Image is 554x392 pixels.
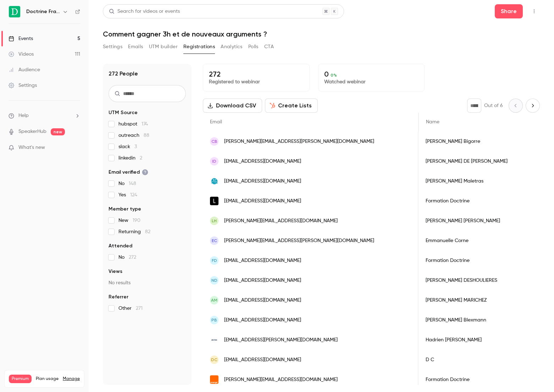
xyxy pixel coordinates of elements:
[149,41,178,52] button: UTM builder
[36,376,59,382] span: Plan usage
[140,156,142,161] span: 2
[109,293,128,301] span: Referrer
[109,69,138,78] h1: 272 People
[224,356,301,364] span: [EMAIL_ADDRESS][DOMAIN_NAME]
[211,317,217,323] span: PB
[142,122,148,127] span: 174
[224,257,301,264] span: [EMAIL_ADDRESS][DOMAIN_NAME]
[18,144,45,151] span: What's new
[324,78,419,85] p: Watched webinar
[9,35,33,42] div: Events
[221,41,243,52] button: Analytics
[118,132,149,139] span: outreach
[324,70,419,78] p: 0
[224,237,374,245] span: [PERSON_NAME][EMAIL_ADDRESS][PERSON_NAME][DOMAIN_NAME]
[224,138,374,145] span: [PERSON_NAME][EMAIL_ADDRESS][PERSON_NAME][DOMAIN_NAME]
[331,73,337,78] span: 0 %
[484,102,503,109] p: Out of 6
[63,376,80,382] a: Manage
[109,8,180,15] div: Search for videos or events
[265,99,318,113] button: Create Lists
[51,128,65,135] span: new
[118,180,136,187] span: No
[426,119,439,124] span: Name
[26,8,60,15] h6: Doctrine France
[145,229,150,234] span: 82
[118,228,150,235] span: Returning
[210,375,218,384] img: orange.fr
[136,306,143,311] span: 271
[210,197,218,205] img: loffice-avocats.com
[211,277,217,284] span: ND
[224,336,338,344] span: [EMAIL_ADDRESS][PERSON_NAME][DOMAIN_NAME]
[103,30,540,38] h1: Comment gagner 3h et de nouveaux arguments ?
[224,376,338,383] span: [PERSON_NAME][EMAIL_ADDRESS][DOMAIN_NAME]
[134,144,137,149] span: 3
[495,4,523,18] button: Share
[211,138,217,145] span: CB
[224,297,301,304] span: [EMAIL_ADDRESS][DOMAIN_NAME]
[211,357,217,363] span: DC
[210,177,218,185] img: univ-lyon2.fr
[212,257,217,264] span: FD
[224,178,301,185] span: [EMAIL_ADDRESS][DOMAIN_NAME]
[224,217,338,225] span: [PERSON_NAME][EMAIL_ADDRESS][DOMAIN_NAME]
[211,297,217,303] span: AM
[224,197,301,205] span: [EMAIL_ADDRESS][DOMAIN_NAME]
[129,181,136,186] span: 148
[118,155,142,162] span: linkedin
[9,6,20,17] img: Doctrine France
[109,206,141,213] span: Member type
[209,70,304,78] p: 272
[109,109,138,116] span: UTM Source
[144,133,149,138] span: 88
[118,254,136,261] span: No
[9,112,80,119] li: help-dropdown-opener
[103,41,122,52] button: Settings
[212,158,216,164] span: ID
[248,41,259,52] button: Polls
[109,268,122,275] span: Views
[183,41,215,52] button: Registrations
[109,109,186,312] section: facet-groups
[210,119,222,124] span: Email
[224,158,301,165] span: [EMAIL_ADDRESS][DOMAIN_NAME]
[264,41,274,52] button: CTA
[130,192,137,197] span: 124
[133,218,140,223] span: 190
[212,237,217,244] span: EC
[9,82,37,89] div: Settings
[129,255,136,260] span: 272
[9,51,34,58] div: Videos
[203,99,262,113] button: Download CSV
[526,99,540,113] button: Next page
[210,336,218,344] img: osten-avocats.com
[72,145,80,151] iframe: Noticeable Trigger
[118,217,140,224] span: New
[9,375,32,383] span: Premium
[18,112,29,119] span: Help
[212,218,217,224] span: LH
[209,78,304,85] p: Registered to webinar
[118,143,137,150] span: slack
[9,66,40,73] div: Audience
[118,191,137,198] span: Yes
[109,169,148,176] span: Email verified
[109,279,186,286] p: No results
[128,41,143,52] button: Emails
[224,317,301,324] span: [EMAIL_ADDRESS][DOMAIN_NAME]
[109,242,132,250] span: Attended
[118,305,143,312] span: Other
[18,128,46,135] a: SpeakerHub
[118,121,148,128] span: hubspot
[224,277,301,284] span: [EMAIL_ADDRESS][DOMAIN_NAME]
